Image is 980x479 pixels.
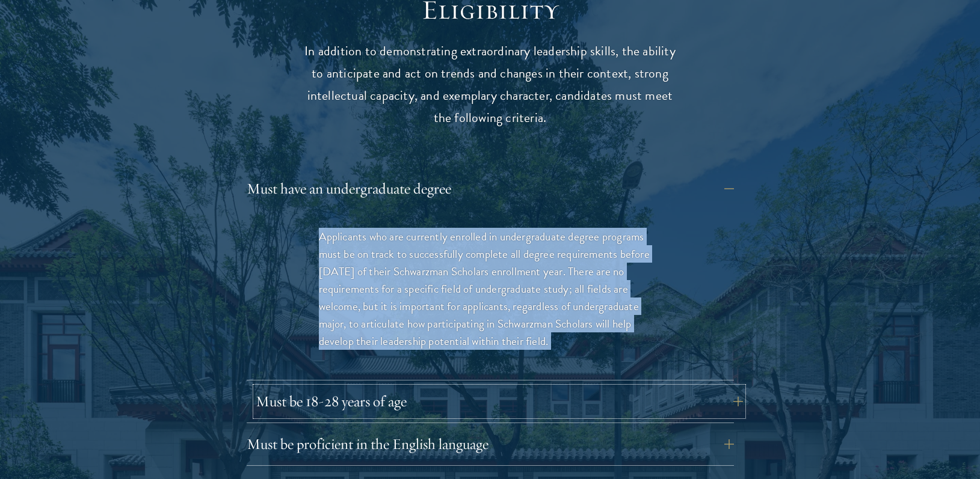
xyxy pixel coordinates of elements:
button: Must have an undergraduate degree [247,174,734,203]
p: In addition to demonstrating extraordinary leadership skills, the ability to anticipate and act o... [304,40,677,129]
p: Applicants who are currently enrolled in undergraduate degree programs must be on track to succes... [319,228,662,350]
button: Must be 18-28 years of age [256,387,743,416]
button: Must be proficient in the English language [247,430,734,459]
